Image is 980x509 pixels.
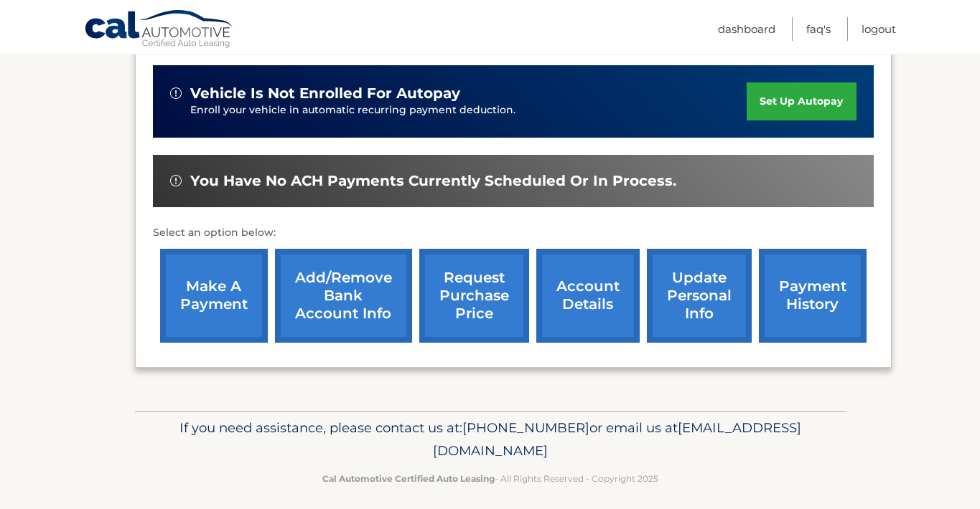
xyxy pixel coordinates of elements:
a: FAQ's [806,17,831,41]
span: You have no ACH payments currently scheduled or in process. [190,172,676,190]
span: vehicle is not enrolled for autopay [190,85,460,103]
p: If you need assistance, please contact us at: or email us at [144,417,836,462]
a: Dashboard [718,17,775,41]
a: Cal Automotive [84,9,235,51]
a: account details [536,249,640,343]
a: payment history [759,249,867,343]
img: alert-white.svg [170,87,182,99]
a: make a payment [160,249,268,343]
p: Enroll your vehicle in automatic recurring payment deduction. [190,103,747,118]
a: Add/Remove bank account info [275,249,412,343]
img: alert-white.svg [170,175,182,186]
span: [PHONE_NUMBER] [462,419,589,436]
strong: Cal Automotive Certified Auto Leasing [322,473,495,484]
a: update personal info [647,249,752,343]
p: Select an option below: [153,224,874,242]
a: Logout [862,17,896,41]
a: request purchase price [419,249,529,343]
a: set up autopay [747,82,856,120]
p: - All Rights Reserved - Copyright 2025 [144,471,836,486]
